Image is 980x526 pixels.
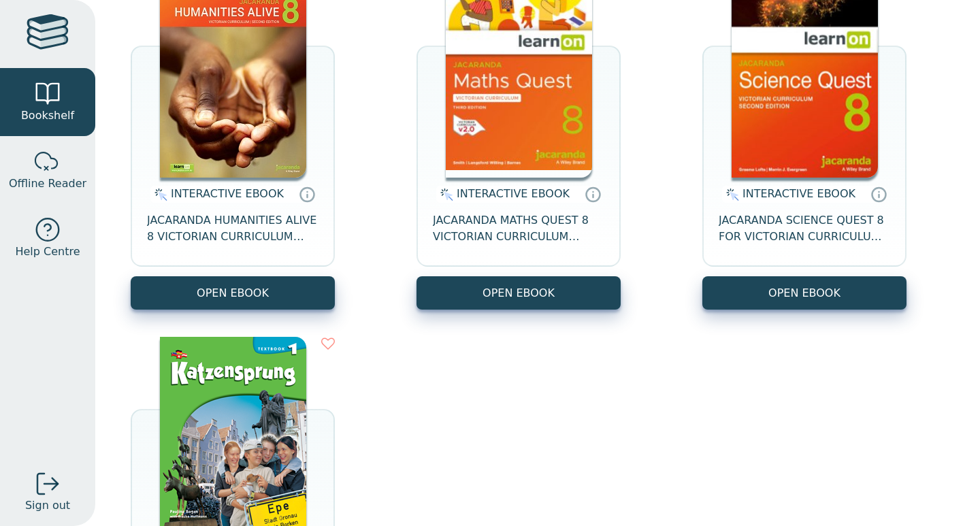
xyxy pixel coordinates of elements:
[15,244,80,260] span: Help Centre
[719,212,890,245] span: JACARANDA SCIENCE QUEST 8 FOR VICTORIAN CURRICULUM LEARNON 2E EBOOK
[436,186,453,203] img: interactive.svg
[742,187,855,200] span: INTERACTIVE EBOOK
[147,212,318,245] span: JACARANDA HUMANITIES ALIVE 8 VICTORIAN CURRICULUM LEARNON EBOOK 2E
[457,187,570,200] span: INTERACTIVE EBOOK
[416,276,621,310] button: OPEN EBOOK
[702,276,906,310] button: OPEN EBOOK
[150,186,167,203] img: interactive.svg
[722,186,739,203] img: interactive.svg
[9,176,86,192] span: Offline Reader
[299,186,315,202] a: Interactive eBooks are accessed online via the publisher’s portal. They contain interactive resou...
[433,212,604,245] span: JACARANDA MATHS QUEST 8 VICTORIAN CURRICULUM LEARNON EBOOK 3E
[171,187,284,200] span: INTERACTIVE EBOOK
[870,186,887,202] a: Interactive eBooks are accessed online via the publisher’s portal. They contain interactive resou...
[21,108,74,124] span: Bookshelf
[131,276,335,310] button: OPEN EBOOK
[585,186,601,202] a: Interactive eBooks are accessed online via the publisher’s portal. They contain interactive resou...
[25,497,70,514] span: Sign out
